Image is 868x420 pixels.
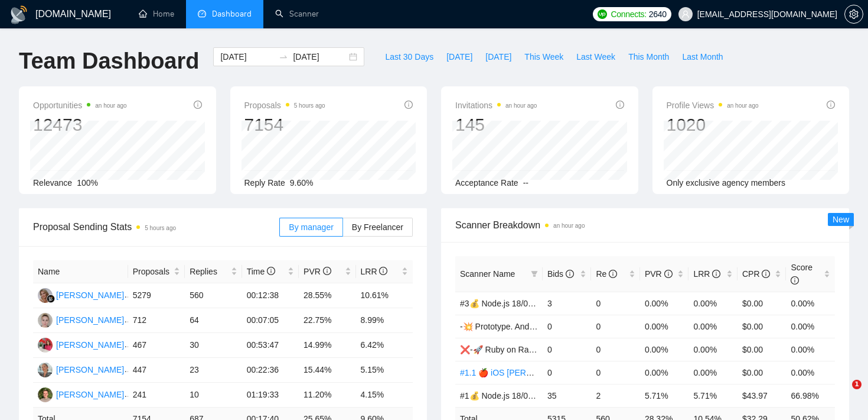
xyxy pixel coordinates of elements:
[77,178,98,188] span: 100%
[38,389,124,399] a: P[PERSON_NAME]
[688,384,738,407] td: 5.71%
[304,267,331,276] span: PVR
[440,47,479,66] button: [DATE]
[56,289,124,302] div: [PERSON_NAME]
[667,98,759,112] span: Profile Views
[479,47,518,66] button: [DATE]
[524,50,563,63] span: This Week
[293,50,347,63] input: End date
[455,218,835,232] span: Scanner Breakdown
[128,283,185,308] td: 5279
[145,225,176,231] time: 5 hours ago
[38,364,124,374] a: IG[PERSON_NAME]
[299,333,355,358] td: 14.99%
[791,276,799,285] span: info-circle
[827,101,835,109] span: info-circle
[361,267,388,276] span: LRR
[185,358,242,383] td: 23
[242,308,299,333] td: 00:07:05
[786,292,835,315] td: 0.00%
[742,269,770,279] span: CPR
[622,47,676,66] button: This Month
[128,358,185,383] td: 447
[667,178,786,188] span: Only exclusive agency members
[505,102,537,109] time: an hour ago
[244,114,325,136] div: 7154
[194,101,202,109] span: info-circle
[460,368,621,377] a: #1.1 🍎 iOS [PERSON_NAME] (Tam) 02/08
[38,290,124,299] a: MC[PERSON_NAME]
[190,265,228,278] span: Replies
[56,314,124,327] div: [PERSON_NAME]
[640,338,689,361] td: 0.00%
[738,361,787,384] td: $0.00
[356,358,413,383] td: 5.15%
[198,9,206,18] span: dashboard
[38,363,53,377] img: IG
[378,47,440,66] button: Last 30 Days
[38,340,124,349] a: OT[PERSON_NAME]
[279,52,288,62] span: swap-right
[385,50,433,63] span: Last 30 Days
[640,384,689,407] td: 5.71%
[33,178,72,188] span: Relevance
[762,270,770,278] span: info-circle
[547,269,574,279] span: Bids
[356,283,413,308] td: 10.61%
[323,267,331,275] span: info-circle
[242,333,299,358] td: 00:53:47
[738,292,787,315] td: $0.00
[591,292,640,315] td: 0
[38,338,53,353] img: OT
[19,47,199,75] h1: Team Dashboard
[404,101,413,109] span: info-circle
[299,358,355,383] td: 15.44%
[289,222,333,232] span: By manager
[591,315,640,338] td: 0
[640,315,689,338] td: 0.00%
[290,178,314,188] span: 9.60%
[38,313,53,328] img: TK
[267,267,275,275] span: info-circle
[455,98,537,112] span: Invitations
[682,50,723,63] span: Last Month
[356,383,413,408] td: 4.15%
[133,265,171,278] span: Proposals
[844,9,863,19] a: setting
[591,338,640,361] td: 0
[570,47,622,66] button: Last Week
[185,308,242,333] td: 64
[244,98,325,112] span: Proposals
[543,292,592,315] td: 3
[712,270,720,278] span: info-circle
[543,315,592,338] td: 0
[275,9,319,19] a: searchScanner
[279,52,288,62] span: to
[38,315,124,324] a: TK[PERSON_NAME]
[294,102,325,109] time: 5 hours ago
[33,219,279,234] span: Proposal Sending Stats
[727,102,758,109] time: an hour ago
[523,178,528,188] span: --
[128,383,185,408] td: 241
[242,283,299,308] td: 00:12:38
[738,384,787,407] td: $43.97
[543,384,592,407] td: 35
[738,315,787,338] td: $0.00
[9,5,28,24] img: logo
[667,114,759,136] div: 1020
[688,292,738,315] td: 0.00%
[844,5,863,24] button: setting
[693,269,720,279] span: LRR
[460,299,564,308] span: #3💰 Node.js 18/06 updated
[553,222,585,229] time: an hour ago
[212,9,252,19] span: Dashboard
[485,50,511,63] span: [DATE]
[247,267,275,276] span: Time
[446,50,472,63] span: [DATE]
[356,308,413,333] td: 8.99%
[845,9,863,19] span: setting
[33,260,128,283] th: Name
[56,363,124,376] div: [PERSON_NAME]
[786,315,835,338] td: 0.00%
